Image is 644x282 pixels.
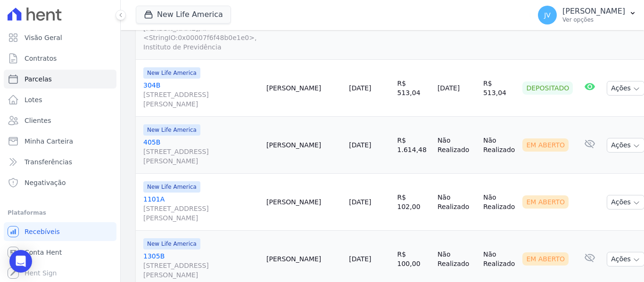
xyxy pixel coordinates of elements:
[349,255,371,263] a: [DATE]
[4,90,116,109] a: Lotes
[136,6,231,24] button: New Life America
[25,95,42,105] span: Lotes
[522,138,569,152] div: Em Aberto
[8,207,113,218] div: Plataformas
[25,74,52,84] span: Parcelas
[143,194,259,223] a: 1101A[STREET_ADDRESS][PERSON_NAME]
[143,90,259,109] span: [STREET_ADDRESS][PERSON_NAME]
[4,111,116,130] a: Clientes
[434,117,479,174] td: Não Realizado
[25,248,62,257] span: Conta Hent
[479,60,519,117] td: R$ 513,04
[349,84,371,92] a: [DATE]
[25,227,60,236] span: Recebíveis
[522,252,569,266] div: Em Aberto
[544,12,551,18] span: JV
[143,124,200,136] span: New Life America
[349,141,371,149] a: [DATE]
[25,137,73,146] span: Minha Carteira
[143,238,200,250] span: New Life America
[349,198,371,206] a: [DATE]
[562,7,625,16] p: [PERSON_NAME]
[143,181,200,193] span: New Life America
[522,81,573,95] div: Depositado
[143,251,259,280] a: 1305B[STREET_ADDRESS][PERSON_NAME]
[434,174,479,231] td: Não Realizado
[522,195,569,209] div: Em Aberto
[143,14,259,52] span: [STREET_ADDRESS][PERSON_NAME], #<StringIO:0x00007f6f48b0e1e0>, Instituto de Previdência
[434,60,479,117] td: [DATE]
[530,2,644,28] button: JV [PERSON_NAME] Ver opções
[25,116,51,125] span: Clientes
[143,137,259,166] a: 405B[STREET_ADDRESS][PERSON_NAME]
[394,174,434,231] td: R$ 102,00
[263,174,345,231] td: [PERSON_NAME]
[4,243,116,262] a: Conta Hent
[143,67,200,79] span: New Life America
[143,204,259,223] span: [STREET_ADDRESS][PERSON_NAME]
[4,70,116,89] a: Parcelas
[479,174,519,231] td: Não Realizado
[562,16,625,24] p: Ver opções
[263,60,345,117] td: [PERSON_NAME]
[4,132,116,151] a: Minha Carteira
[25,157,72,167] span: Transferências
[143,81,259,109] a: 304B[STREET_ADDRESS][PERSON_NAME]
[263,117,345,174] td: [PERSON_NAME]
[25,178,66,187] span: Negativação
[394,117,434,174] td: R$ 1.614,48
[4,173,116,192] a: Negativação
[143,261,259,280] span: [STREET_ADDRESS][PERSON_NAME]
[9,250,32,273] div: Open Intercom Messenger
[25,33,62,42] span: Visão Geral
[4,222,116,241] a: Recebíveis
[25,54,57,63] span: Contratos
[4,28,116,47] a: Visão Geral
[479,117,519,174] td: Não Realizado
[4,49,116,68] a: Contratos
[143,147,259,166] span: [STREET_ADDRESS][PERSON_NAME]
[4,153,116,171] a: Transferências
[394,60,434,117] td: R$ 513,04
